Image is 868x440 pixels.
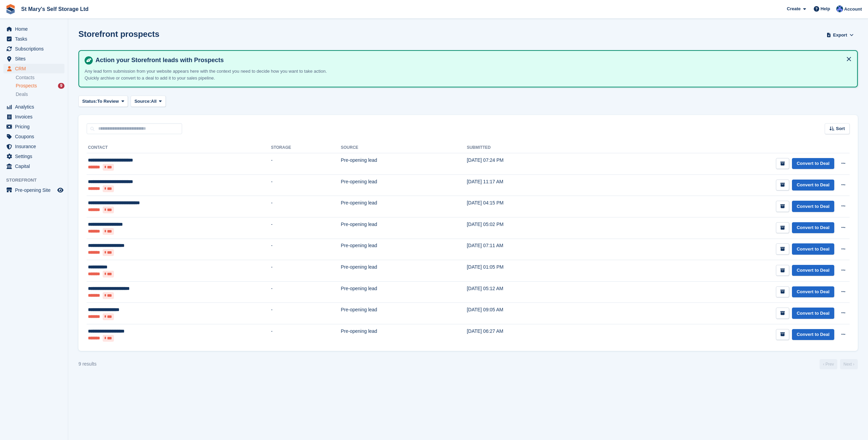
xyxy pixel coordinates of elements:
a: Prospects 9 [16,82,64,89]
a: Convert to Deal [792,286,834,298]
span: Subscriptions [15,44,56,54]
a: menu [3,24,64,34]
td: - [271,324,341,345]
a: menu [3,132,64,141]
td: Pre-opening lead [341,324,467,345]
th: Submitted [467,142,594,153]
span: Create [787,5,800,12]
span: Insurance [15,142,56,151]
span: All [151,98,157,105]
img: stora-icon-8386f47178a22dfd0bd8f6a31ec36ba5ce8667c1dd55bd0f319d3a0aa187defe.svg [5,4,16,14]
td: - [271,281,341,303]
a: Contacts [16,74,64,81]
button: Status: To Review [78,96,128,107]
td: [DATE] 06:27 AM [467,324,594,345]
span: Coupons [15,132,56,141]
td: - [271,303,341,324]
a: menu [3,34,64,44]
a: menu [3,64,64,73]
span: Status: [82,98,97,105]
a: Convert to Deal [792,329,834,340]
span: To Review [97,98,119,105]
span: Analytics [15,102,56,112]
td: Pre-opening lead [341,281,467,303]
a: St Mary's Self Storage Ltd [18,3,91,15]
h1: Storefront prospects [78,29,159,39]
td: [DATE] 05:02 PM [467,217,594,239]
span: Export [833,32,847,39]
td: [DATE] 09:05 AM [467,303,594,324]
span: Capital [15,161,56,171]
button: Export [825,29,855,41]
td: [DATE] 07:11 AM [467,239,594,260]
a: Preview store [56,186,64,194]
a: menu [3,102,64,112]
td: [DATE] 04:15 PM [467,196,594,217]
span: Tasks [15,34,56,44]
a: menu [3,112,64,122]
h4: Action your Storefront leads with Prospects [93,56,852,64]
span: Sites [15,54,56,63]
td: Pre-opening lead [341,217,467,239]
td: - [271,153,341,175]
img: Matthew Keenan [836,5,843,12]
a: Convert to Deal [792,308,834,319]
a: menu [3,122,64,131]
span: Invoices [15,112,56,122]
a: menu [3,185,64,195]
td: - [271,260,341,282]
a: menu [3,161,64,171]
span: Sort [836,125,845,132]
a: menu [3,152,64,161]
td: [DATE] 01:05 PM [467,260,594,282]
th: Contact [87,142,271,153]
span: Help [821,5,830,12]
a: Convert to Deal [792,158,834,169]
a: menu [3,142,64,151]
a: Convert to Deal [792,222,834,233]
button: Source: All [131,96,166,107]
td: Pre-opening lead [341,260,467,282]
a: Previous [820,359,837,369]
td: [DATE] 11:17 AM [467,174,594,196]
a: menu [3,54,64,63]
td: [DATE] 05:12 AM [467,281,594,303]
span: Pre-opening Site [15,185,56,195]
th: Source [341,142,467,153]
td: Pre-opening lead [341,303,467,324]
span: Storefront [6,177,68,184]
td: Pre-opening lead [341,153,467,175]
span: Home [15,24,56,34]
nav: Page [818,359,859,369]
td: - [271,174,341,196]
div: 9 [58,83,64,89]
span: Pricing [15,122,56,131]
p: Any lead form submission from your website appears here with the context you need to decide how y... [85,68,340,81]
a: Deals [16,91,64,98]
a: menu [3,44,64,54]
a: Convert to Deal [792,201,834,212]
td: - [271,217,341,239]
td: [DATE] 07:24 PM [467,153,594,175]
span: Prospects [16,83,37,89]
th: Storage [271,142,341,153]
span: Deals [16,91,28,98]
span: Source: [134,98,151,105]
a: Convert to Deal [792,180,834,191]
td: - [271,239,341,260]
td: Pre-opening lead [341,196,467,217]
td: Pre-opening lead [341,174,467,196]
span: Account [844,6,862,13]
a: Convert to Deal [792,265,834,276]
td: - [271,196,341,217]
a: Convert to Deal [792,243,834,255]
span: Settings [15,152,56,161]
div: 9 results [78,360,97,368]
span: CRM [15,64,56,73]
a: Next [840,359,858,369]
td: Pre-opening lead [341,239,467,260]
